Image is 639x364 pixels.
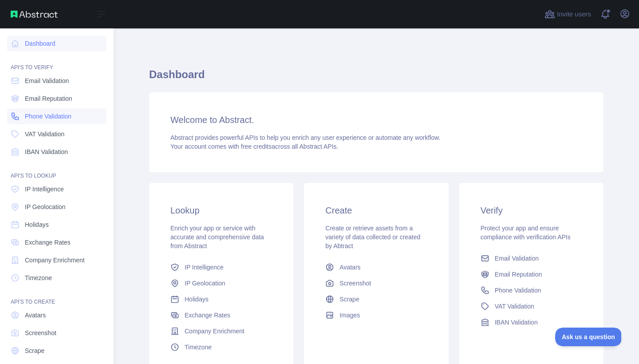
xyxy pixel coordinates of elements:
a: Email Reputation [477,266,586,282]
a: Email Validation [7,73,106,89]
a: Holidays [7,217,106,233]
span: IP Intelligence [25,185,64,194]
a: Exchange Rates [7,234,106,250]
span: IP Intelligence [185,263,224,272]
span: Scrape [25,346,44,355]
a: IBAN Validation [7,144,106,160]
iframe: Toggle Customer Support [555,328,621,346]
span: Avatars [339,263,360,272]
span: VAT Validation [25,130,64,138]
span: Email Validation [495,254,539,263]
a: IP Intelligence [167,259,276,275]
span: Timezone [25,273,52,282]
span: IP Geolocation [25,202,66,211]
a: Dashboard [7,36,106,51]
a: Avatars [322,259,430,275]
a: Screenshot [322,275,430,291]
span: Images [339,311,360,320]
a: Screenshot [7,325,106,341]
span: Email Validation [25,76,69,85]
a: Holidays [167,291,276,307]
span: Protect your app and ensure compliance with verification APIs [481,225,571,241]
a: Scrape [322,291,430,307]
span: IBAN Validation [495,318,538,327]
span: Timezone [185,343,212,352]
a: Email Reputation [7,91,106,107]
span: Avatars [25,311,46,320]
span: Email Reputation [495,270,542,279]
a: Images [322,307,430,323]
span: Screenshot [25,328,56,337]
a: VAT Validation [477,298,586,314]
a: IBAN Validation [477,314,586,330]
div: API'S TO CREATE [7,288,106,305]
span: IP Geolocation [185,279,225,288]
h3: Welcome to Abstract. [170,114,582,126]
a: IP Geolocation [167,275,276,291]
a: Email Validation [477,250,586,266]
div: API'S TO LOOKUP [7,162,106,179]
a: IP Intelligence [7,181,106,197]
span: Holidays [185,295,209,304]
span: Phone Validation [495,286,541,295]
span: free credits [241,143,272,150]
a: IP Geolocation [7,199,106,215]
a: Phone Validation [477,282,586,298]
a: Scrape [7,343,106,359]
h3: Lookup [170,204,272,217]
span: Company Enrichment [25,256,85,265]
span: IBAN Validation [25,147,68,156]
span: Scrape [339,295,359,304]
a: VAT Validation [7,126,106,142]
a: Timezone [7,270,106,286]
span: VAT Validation [495,302,534,311]
span: Exchange Rates [25,238,71,247]
h3: Verify [481,204,582,217]
span: Holidays [25,220,49,229]
button: Invite users [543,7,593,21]
span: Enrich your app or service with accurate and comprehensive data from Abstract [170,225,264,249]
a: Company Enrichment [7,252,106,268]
a: Phone Validation [7,108,106,124]
span: Screenshot [339,279,371,288]
a: Avatars [7,307,106,323]
span: Abstract provides powerful APIs to help you enrich any user experience or automate any workflow. [170,134,441,141]
span: Company Enrichment [185,327,245,336]
a: Timezone [167,339,276,355]
a: Company Enrichment [167,323,276,339]
span: Invite users [557,9,591,20]
h1: Dashboard [149,67,603,89]
h3: Create [325,204,427,217]
div: API'S TO VERIFY [7,53,106,71]
span: Email Reputation [25,94,72,103]
span: Phone Validation [25,112,71,121]
span: Your account comes with across all Abstract APIs. [170,143,338,150]
span: Create or retrieve assets from a variety of data collected or created by Abtract [325,225,420,249]
span: Exchange Rates [185,311,230,320]
a: Exchange Rates [167,307,276,323]
img: Abstract API [11,11,58,18]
